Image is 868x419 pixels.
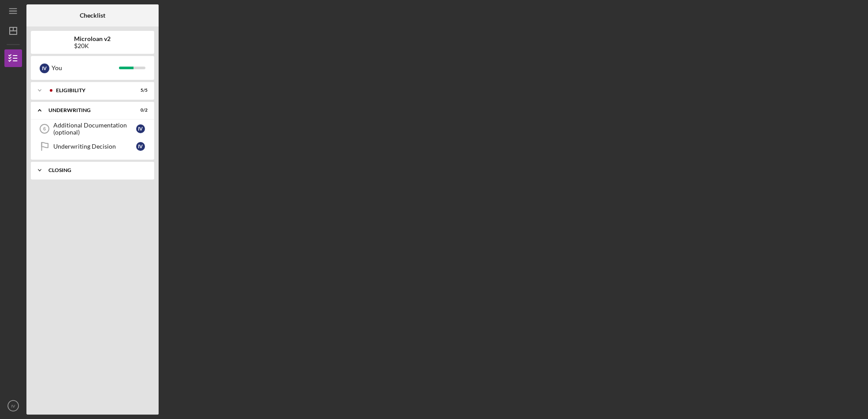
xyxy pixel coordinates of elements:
div: Closing [48,168,143,173]
b: Microloan v2 [74,35,111,42]
div: $20K [74,42,111,49]
div: Underwriting [48,108,126,113]
tspan: 6 [43,126,46,131]
div: 5 / 5 [132,88,148,93]
b: Checklist [80,12,105,19]
div: I V [136,142,145,151]
div: 0 / 2 [132,108,148,113]
a: 6Additional Documentation (optional)IV [35,120,150,138]
div: You [52,60,119,75]
div: I V [136,124,145,133]
div: Eligibility [56,88,126,93]
a: Underwriting DecisionIV [35,138,150,155]
div: Additional Documentation (optional) [53,122,136,136]
div: Underwriting Decision [53,143,136,150]
div: I V [40,64,49,73]
button: IV [4,397,22,415]
text: IV [11,404,15,408]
